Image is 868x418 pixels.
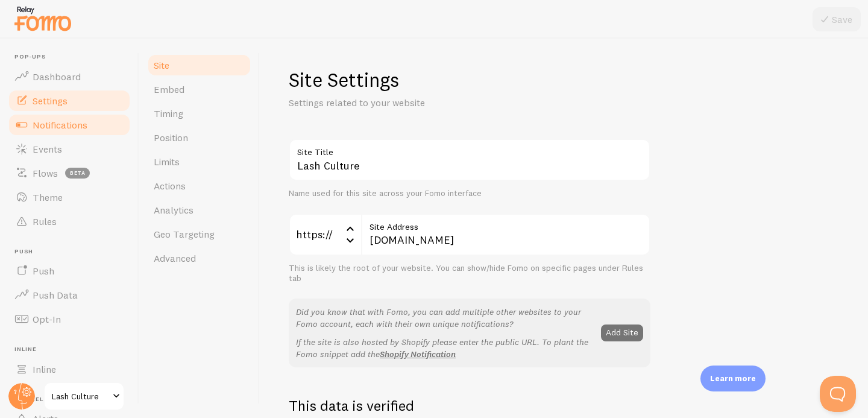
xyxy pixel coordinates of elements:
div: This is likely the root of your website. You can show/hide Fomo on specific pages under Rules tab [289,263,650,284]
h1: Site Settings [289,68,650,92]
span: Rules [33,215,57,227]
a: Push [7,259,131,283]
label: Site Address [361,214,650,234]
span: Dashboard [33,71,81,83]
span: beta [65,168,90,179]
a: Shopify Notification [380,349,456,359]
p: Learn more [710,373,756,384]
a: Embed [146,77,252,101]
a: Lash Culture [43,382,125,411]
span: Settings [33,95,68,107]
span: Theme [33,191,63,203]
a: Timing [146,101,252,125]
a: Settings [7,89,131,113]
a: Opt-In [7,307,131,331]
a: Actions [146,174,252,198]
div: Learn more [700,366,766,391]
a: Dashboard [7,65,131,89]
span: Timing [154,107,183,119]
span: Push [14,248,131,256]
a: Limits [146,150,252,174]
span: Inline [14,346,131,353]
p: Did you know that with Fomo, you can add multiple other websites to your Fomo account, each with ... [296,306,594,330]
a: Notifications [7,113,131,137]
span: Embed [154,83,184,95]
img: fomo-relay-logo-orange.svg [13,3,73,34]
span: Limits [154,156,180,168]
span: Actions [154,180,186,192]
span: Opt-In [33,313,61,325]
iframe: Help Scout Beacon - Open [820,376,856,412]
span: Notifications [33,119,87,131]
a: Push Data [7,283,131,307]
span: Geo Targeting [154,228,215,240]
span: Inline [33,363,56,375]
a: Advanced [146,246,252,270]
a: Inline [7,357,131,381]
a: Rules [7,209,131,233]
span: Pop-ups [14,53,131,61]
a: Events [7,137,131,161]
a: Flows beta [7,161,131,185]
h2: This data is verified [289,396,650,415]
button: Add Site [601,325,643,341]
a: Analytics [146,198,252,222]
div: https:// [289,214,361,256]
span: Events [33,143,62,155]
span: Position [154,131,188,144]
div: Name used for this site across your Fomo interface [289,188,650,199]
p: Settings related to your website [289,96,578,110]
p: If the site is also hosted by Shopify please enter the public URL. To plant the Fomo snippet add the [296,336,594,360]
span: Push [33,265,54,277]
span: Flows [33,167,58,179]
span: Site [154,59,169,71]
label: Site Title [289,139,650,159]
input: myhonestcompany.com [361,214,650,256]
a: Theme [7,185,131,209]
span: Push Data [33,289,78,301]
a: Geo Targeting [146,222,252,246]
a: Site [146,53,252,77]
span: Analytics [154,204,193,216]
span: Lash Culture [52,389,109,404]
a: Position [146,125,252,150]
span: Advanced [154,252,196,264]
